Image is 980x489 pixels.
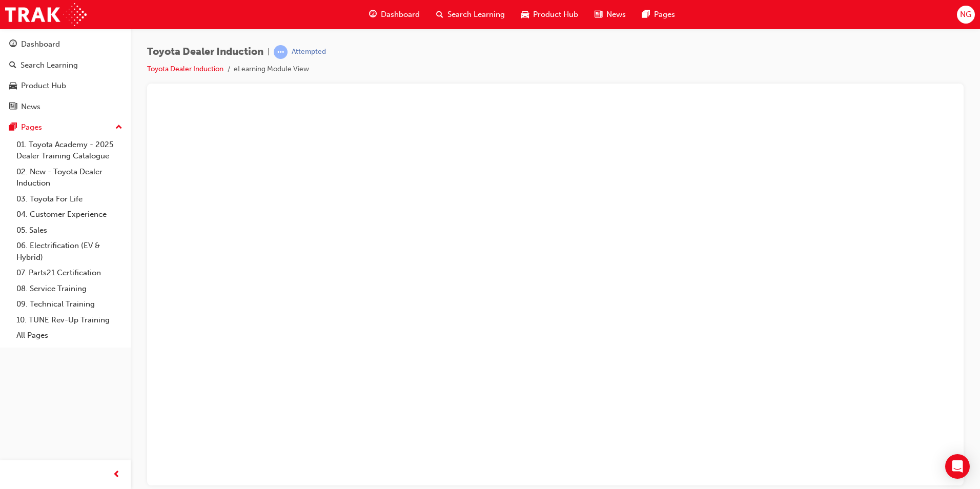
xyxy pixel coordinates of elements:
a: 06. Electrification (EV & Hybrid) [12,238,127,265]
li: eLearning Module View [234,64,309,75]
span: learningRecordVerb_ATTEMPT-icon [274,45,288,59]
span: news-icon [9,103,17,112]
span: search-icon [9,61,16,70]
button: DashboardSearch LearningProduct HubNews [4,33,127,118]
a: 04. Customer Experience [12,207,127,222]
a: 10. TUNE Rev-Up Training [12,312,127,328]
a: pages-iconPages [634,4,683,25]
div: Search Learning [21,59,78,71]
a: 05. Sales [12,222,127,238]
span: up-icon [115,121,122,134]
a: guage-iconDashboard [361,4,428,25]
span: Dashboard [381,9,420,21]
span: NG [960,9,971,21]
span: Product Hub [533,9,578,21]
img: Trak [5,3,87,26]
a: Toyota Dealer Induction [147,65,223,73]
div: Open Intercom Messenger [945,454,970,479]
span: Toyota Dealer Induction [147,46,263,58]
div: Product Hub [21,80,66,92]
span: guage-icon [9,40,17,49]
span: prev-icon [113,468,120,481]
span: News [606,9,626,21]
a: Search Learning [4,56,127,75]
a: 09. Technical Training [12,296,127,312]
a: news-iconNews [586,4,634,25]
span: search-icon [436,8,443,21]
span: pages-icon [642,8,650,21]
a: All Pages [12,328,127,343]
a: 07. Parts21 Certification [12,265,127,281]
button: Pages [4,118,127,137]
div: News [21,101,40,113]
a: Product Hub [4,76,127,95]
a: 03. Toyota For Life [12,191,127,207]
div: Pages [21,121,42,133]
span: guage-icon [369,8,377,21]
a: search-iconSearch Learning [428,4,513,25]
span: news-icon [595,8,602,21]
span: car-icon [521,8,529,21]
span: pages-icon [9,123,17,132]
span: Pages [654,9,675,21]
div: Attempted [292,47,326,57]
a: News [4,97,127,116]
span: Search Learning [447,9,505,21]
a: car-iconProduct Hub [513,4,586,25]
span: car-icon [9,81,17,91]
span: | [268,46,270,58]
a: 02. New - Toyota Dealer Induction [12,164,127,191]
a: Dashboard [4,35,127,54]
a: 08. Service Training [12,281,127,297]
button: NG [957,6,975,24]
div: Dashboard [21,38,60,50]
a: 01. Toyota Academy - 2025 Dealer Training Catalogue [12,137,127,164]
